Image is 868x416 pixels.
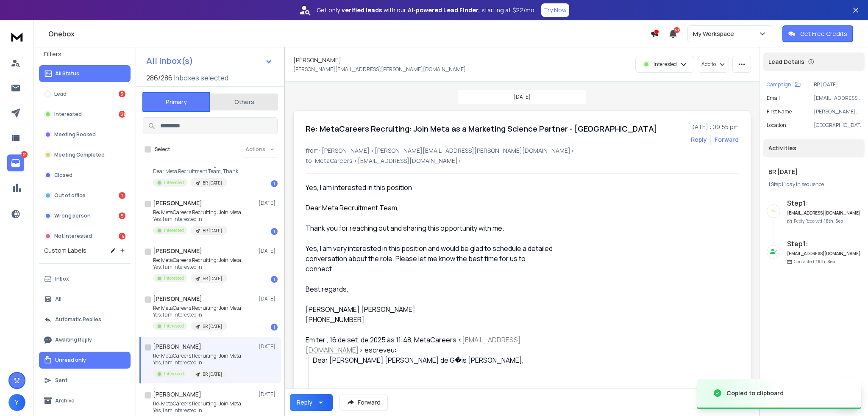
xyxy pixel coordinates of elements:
p: Unread only [55,357,86,364]
div: 1 [271,324,278,331]
button: All Status [39,65,131,82]
h1: Onebox [48,29,650,39]
p: Lead Details [768,58,804,66]
p: Re: MetaCareers Recruiting: Join Meta [153,353,241,359]
p: Wrong person [54,212,91,219]
span: 16th, Sep [816,259,835,264]
p: My Workspace [693,30,737,38]
label: Select [155,146,170,153]
button: Try Now [541,3,569,17]
p: [EMAIL_ADDRESS][DOMAIN_NAME] [814,95,861,102]
h3: Custom Labels [44,246,86,255]
p: BR [DATE] [203,275,222,282]
button: Lead3 [39,85,131,102]
button: Get Free Credits [782,25,853,42]
img: logo [8,29,25,44]
button: Forward [339,394,388,411]
button: Primary [142,92,210,112]
button: Out of office1 [39,187,131,204]
div: 3 [119,91,125,97]
div: 131 [119,111,125,118]
a: 154 [7,154,24,171]
p: All Status [55,70,79,77]
p: Re: MetaCareers Recruiting: Join Meta [153,257,241,264]
p: BR [DATE] [203,228,222,234]
p: Meeting Completed [54,152,105,158]
div: 14 [119,233,125,240]
h1: Re: MetaCareers Recruiting: Join Meta as a Marketing Science Partner - [GEOGRAPHIC_DATA] [306,123,657,135]
p: [DATE] [259,248,278,254]
button: Unread only [39,352,131,369]
p: BR [DATE] [814,81,861,88]
div: Activities [763,139,865,157]
p: Out of office [54,192,86,199]
p: BR [DATE] [203,323,222,330]
h1: [PERSON_NAME] [153,295,202,303]
p: BR [DATE] [203,180,222,186]
p: Campaign [767,81,791,88]
p: Get Free Credits [800,30,847,38]
p: 154 [21,151,28,158]
p: Contacted [794,259,835,265]
p: [PERSON_NAME][EMAIL_ADDRESS][PERSON_NAME][DOMAIN_NAME] [293,66,466,73]
button: Others [210,93,278,111]
p: Add to [701,61,716,68]
p: Interested [164,323,184,329]
h6: Step 1 : [787,239,861,249]
button: Meeting Completed [39,146,131,163]
p: Email [767,95,780,102]
p: Yes, I am interested in [153,216,241,223]
p: Dear Meta Recruitment Team, [306,203,553,213]
button: Wrong person5 [39,207,131,224]
p: Interested [54,111,82,118]
button: Inbox [39,270,131,287]
p: [DATE] : 09:55 pm [688,123,739,131]
p: Interested [164,371,184,377]
span: 1 day in sequence [784,181,824,188]
button: Closed [39,167,131,184]
p: Yes, I am interested in [153,407,241,414]
p: location [767,122,786,129]
p: Archive [55,397,75,404]
p: to: MetaCareers <[EMAIL_ADDRESS][DOMAIN_NAME]> [306,157,739,165]
p: Yes, I am interested in [153,264,241,270]
h1: [PERSON_NAME] [293,56,341,64]
button: Not Interested14 [39,228,131,245]
p: Yes, I am interested in [153,311,241,318]
button: Y [8,394,25,411]
div: 1 [119,192,125,199]
button: Meeting Booked [39,126,131,143]
strong: verified leads [342,6,382,14]
p: Yes, I am interested in [153,359,241,366]
span: 16th, Sep [824,218,843,224]
button: Automatic Replies [39,311,131,328]
h3: Filters [39,48,131,60]
p: from: [PERSON_NAME] <[PERSON_NAME][EMAIL_ADDRESS][PERSON_NAME][DOMAIN_NAME]> [306,146,739,155]
span: 50 [674,27,680,33]
p: Try Now [544,6,567,14]
h1: All Inbox(s) [146,57,193,65]
button: Campaign [767,81,801,88]
p: Awaiting Reply [55,336,92,343]
p: Interested [164,275,184,281]
p: [DATE] [259,295,278,302]
h6: Step 1 : [787,198,861,208]
div: Copied to clipboard [726,389,784,397]
button: All Inbox(s) [139,52,279,69]
p: Interested [164,179,184,186]
button: Reply [290,394,333,411]
p: [DATE] [259,343,278,350]
button: Interested131 [39,106,131,123]
p: BR [DATE] [203,371,222,377]
p: Closed [54,172,72,179]
div: Reply [297,398,312,407]
p: [DATE] [259,200,278,207]
p: Meeting Booked [54,131,96,138]
p: [GEOGRAPHIC_DATA] [814,122,861,129]
span: 1 Step [768,181,781,188]
div: Em ter., 16 de set. de 2025 às 11:48, MetaCareers < > escreveu: [306,335,553,355]
button: Sent [39,372,131,389]
p: Best regards, [PERSON_NAME] [PERSON_NAME] [PHONE_NUMBER] [306,284,553,325]
div: | [768,181,860,188]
